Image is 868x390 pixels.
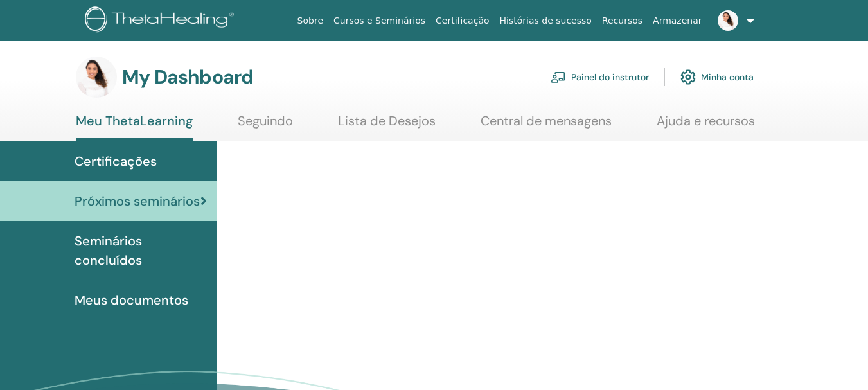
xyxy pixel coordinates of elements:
[481,113,612,138] a: Central de mensagens
[292,9,328,33] a: Sobre
[680,63,754,91] a: Minha conta
[75,191,200,211] span: Próximos seminários
[328,9,430,33] a: Cursos e Seminários
[85,6,238,35] img: logo.png
[551,63,649,91] a: Painel do instrutor
[551,71,566,83] img: chalkboard-teacher.svg
[75,152,157,171] span: Certificações
[338,113,436,138] a: Lista de Desejos
[75,290,188,310] span: Meus documentos
[648,9,707,33] a: Armazenar
[76,57,117,98] img: default.jpg
[718,10,738,31] img: default.jpg
[657,113,755,138] a: Ajuda e recursos
[680,66,696,88] img: cog.svg
[597,9,648,33] a: Recursos
[495,9,597,33] a: Histórias de sucesso
[430,9,494,33] a: Certificação
[75,231,207,270] span: Seminários concluídos
[122,66,253,89] h3: My Dashboard
[238,113,293,138] a: Seguindo
[76,113,193,141] a: Meu ThetaLearning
